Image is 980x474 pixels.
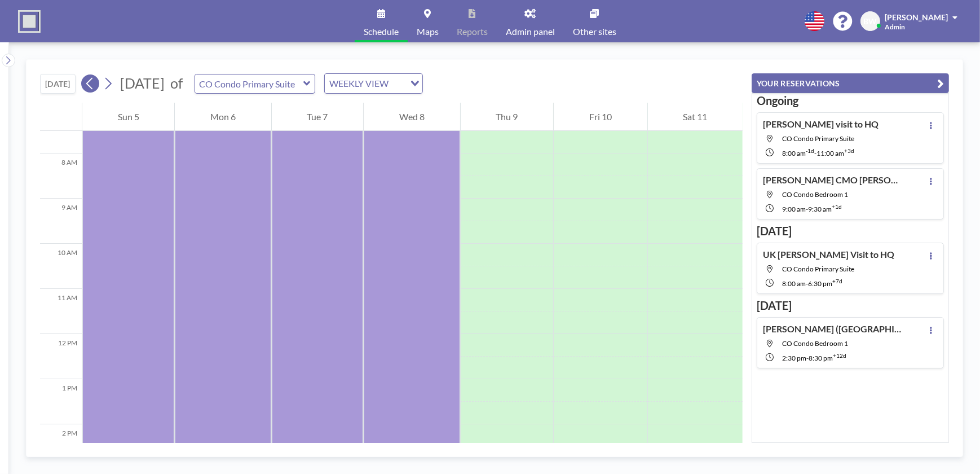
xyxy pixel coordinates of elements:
[18,10,41,33] img: organization-logo
[808,205,832,213] span: 9:30 AM
[40,244,82,289] div: 10 AM
[457,27,488,36] span: Reports
[806,279,808,288] span: -
[757,94,944,108] h3: Ongoing
[757,299,944,313] h3: [DATE]
[175,103,271,131] div: Mon 6
[763,118,879,130] h4: [PERSON_NAME] visit to HQ
[364,103,460,131] div: Wed 8
[844,147,854,154] sup: +3d
[40,74,76,94] button: [DATE]
[782,149,806,157] span: 8:00 AM
[814,149,816,157] span: -
[806,147,814,154] sup: -1d
[832,278,842,284] sup: +7d
[782,134,854,143] span: CO Condo Primary Suite
[763,174,904,186] h4: [PERSON_NAME] CMO [PERSON_NAME]
[272,103,363,131] div: Tue 7
[573,27,616,36] span: Other sites
[40,199,82,244] div: 9 AM
[40,289,82,334] div: 11 AM
[832,203,842,210] sup: +1d
[752,73,949,93] button: YOUR RESERVATIONS
[833,352,846,359] sup: +12d
[782,279,806,288] span: 8:00 AM
[461,103,553,131] div: Thu 9
[782,339,848,348] span: CO Condo Bedroom 1
[82,103,174,131] div: Sun 5
[506,27,555,36] span: Admin panel
[120,74,165,91] span: [DATE]
[885,23,905,31] span: Admin
[195,74,303,93] input: CO Condo Primary Suite
[417,27,439,36] span: Maps
[40,379,82,424] div: 1 PM
[782,265,854,273] span: CO Condo Primary Suite
[40,108,82,153] div: 7 AM
[782,190,848,199] span: CO Condo Bedroom 1
[364,27,399,36] span: Schedule
[392,76,404,91] input: Search for option
[170,74,183,92] span: of
[809,354,833,362] span: 8:30 PM
[554,103,647,131] div: Fri 10
[763,249,894,260] h4: UK [PERSON_NAME] Visit to HQ
[327,76,391,91] span: WEEKLY VIEW
[763,323,904,335] h4: [PERSON_NAME] ([GEOGRAPHIC_DATA]) [GEOGRAPHIC_DATA] Visit
[885,12,948,22] span: [PERSON_NAME]
[40,424,82,469] div: 2 PM
[816,149,844,157] span: 11:00 AM
[757,224,944,238] h3: [DATE]
[325,74,422,93] div: Search for option
[806,205,808,213] span: -
[648,103,743,131] div: Sat 11
[782,205,806,213] span: 9:00 AM
[808,279,832,288] span: 6:30 PM
[864,16,877,27] span: BW
[782,354,806,362] span: 2:30 PM
[40,153,82,199] div: 8 AM
[40,334,82,379] div: 12 PM
[806,354,809,362] span: -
